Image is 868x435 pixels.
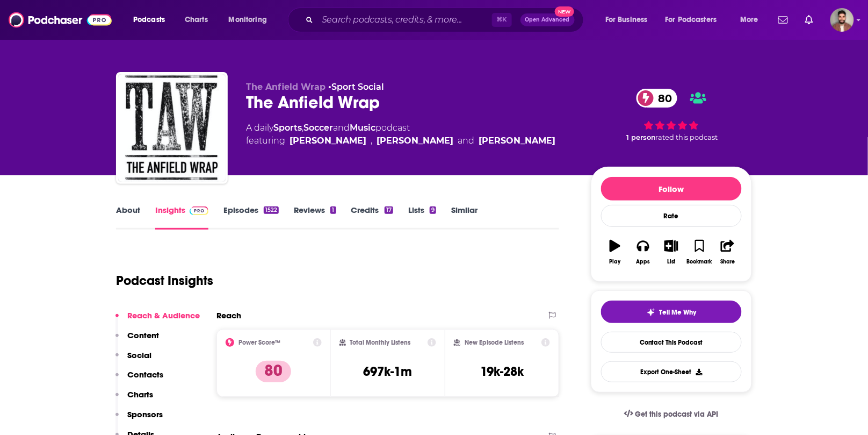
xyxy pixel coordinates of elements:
[555,6,574,17] span: New
[408,205,436,230] a: Lists9
[350,339,411,346] h2: Total Monthly Listens
[298,8,594,32] div: Search podcasts, credits, & more...
[9,10,112,30] img: Podchaser - Follow, Share and Rate Podcasts
[328,82,384,92] span: •
[451,205,478,230] a: Similar
[830,8,854,32] img: User Profile
[330,206,336,214] div: 1
[480,363,524,380] h3: 19k-28k
[626,133,656,141] span: 1 person
[246,82,325,92] span: The Anfield Wrap
[601,233,629,272] button: Play
[229,12,267,27] span: Monitoring
[333,123,350,133] span: and
[294,205,336,230] a: Reviews1
[629,233,657,272] button: Apps
[133,12,165,27] span: Podcasts
[127,350,151,360] p: Social
[317,11,492,28] input: Search podcasts, credits, & more...
[115,350,151,370] button: Social
[127,369,163,380] p: Contacts
[256,361,291,382] p: 80
[601,332,742,353] a: Contact This Podcast
[303,123,333,133] a: Soccer
[178,11,214,28] a: Charts
[238,339,280,346] h2: Power Score™
[666,12,717,27] span: For Podcasters
[610,259,621,265] div: Play
[290,134,366,147] div: [PERSON_NAME]
[740,12,758,27] span: More
[605,12,648,27] span: For Business
[371,134,372,147] span: ,
[115,389,153,409] button: Charts
[601,301,742,323] button: tell me why sparkleTell Me Why
[115,409,163,429] button: Sponsors
[116,273,213,289] h1: Podcast Insights
[190,206,208,215] img: Podchaser Pro
[465,339,524,346] h2: New Episode Listens
[458,134,474,147] span: and
[363,363,412,380] h3: 697k-1m
[601,361,742,382] button: Export One-Sheet
[598,11,661,28] button: open menu
[636,259,650,265] div: Apps
[714,233,742,272] button: Share
[127,389,153,400] p: Charts
[377,134,453,147] div: [PERSON_NAME]
[591,82,752,148] div: 80 1 personrated this podcast
[801,11,818,29] a: Show notifications dropdown
[616,401,727,427] a: Get this podcast via API
[127,330,159,340] p: Content
[155,205,208,230] a: InsightsPodchaser Pro
[264,206,279,214] div: 1522
[127,310,200,320] p: Reach & Audience
[350,123,375,133] a: Music
[126,11,179,28] button: open menu
[659,11,733,28] button: open menu
[116,205,140,230] a: About
[479,134,555,147] div: [PERSON_NAME]
[246,122,555,147] div: A daily podcast
[774,11,792,29] a: Show notifications dropdown
[647,308,655,317] img: tell me why sparkle
[667,259,676,265] div: List
[331,82,384,92] a: Sport Social
[216,310,241,320] h2: Reach
[273,123,302,133] a: Sports
[302,123,303,133] span: ,
[657,233,685,272] button: List
[830,8,854,32] button: Show profile menu
[601,177,742,201] button: Follow
[385,206,393,214] div: 17
[647,89,677,108] span: 80
[685,233,713,272] button: Bookmark
[351,205,393,230] a: Credits17
[115,330,159,350] button: Content
[720,259,735,265] div: Share
[223,205,279,230] a: Episodes1522
[115,369,163,389] button: Contacts
[525,17,570,23] span: Open Advanced
[687,259,712,265] div: Bookmark
[520,13,575,26] button: Open AdvancedNew
[118,74,226,182] img: The Anfield Wrap
[127,409,163,419] p: Sponsors
[636,89,677,108] a: 80
[430,206,436,214] div: 9
[733,11,772,28] button: open menu
[601,205,742,227] div: Rate
[221,11,281,28] button: open menu
[185,12,208,27] span: Charts
[660,308,697,317] span: Tell Me Why
[656,133,718,141] span: rated this podcast
[492,13,512,27] span: ⌘ K
[246,134,555,147] span: featuring
[115,310,200,330] button: Reach & Audience
[830,8,854,32] span: Logged in as calmonaghan
[635,410,719,419] span: Get this podcast via API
